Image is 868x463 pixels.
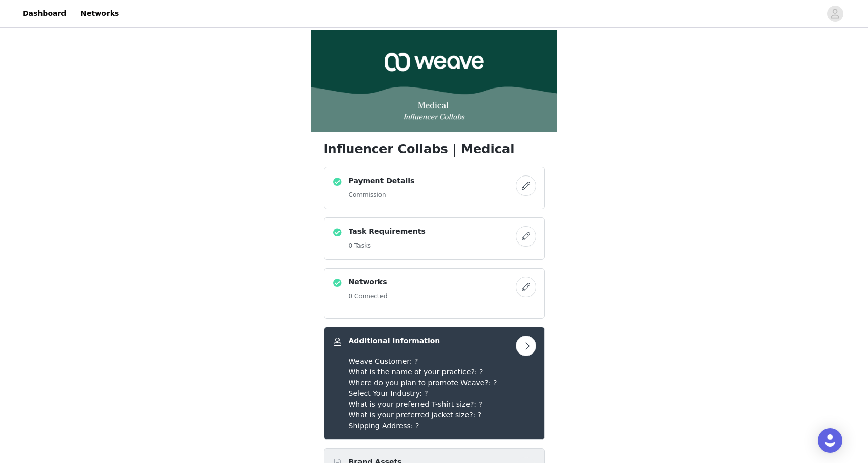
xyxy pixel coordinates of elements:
[349,336,440,346] h4: Additional Information
[74,2,125,25] a: Networks
[16,2,72,25] a: Dashboard
[349,175,415,186] h4: Payment Details
[349,379,497,387] span: Where do you plan to promote Weave?: ?
[830,6,840,22] div: avatar
[349,292,388,301] h5: 0 Connected
[349,277,388,288] h4: Networks
[349,389,428,398] span: Select Your Industry: ?
[324,268,545,319] div: Networks
[324,217,545,260] div: Task Requirements
[324,327,545,440] div: Additional Information
[311,30,557,132] img: campaign image
[324,140,545,159] h1: Influencer Collabs | Medical
[349,422,419,430] span: Shipping Address: ?
[349,411,482,419] span: What is your preferred jacket size?: ?
[349,241,426,250] h5: 0 Tasks
[349,368,483,376] span: What is the name of your practice?: ?
[324,167,545,209] div: Payment Details
[349,357,418,365] span: Weave Customer: ?
[349,400,482,408] span: What is your preferred T-shirt size?: ?
[349,226,426,237] h4: Task Requirements
[349,190,415,200] h5: Commission
[818,428,842,453] div: Open Intercom Messenger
